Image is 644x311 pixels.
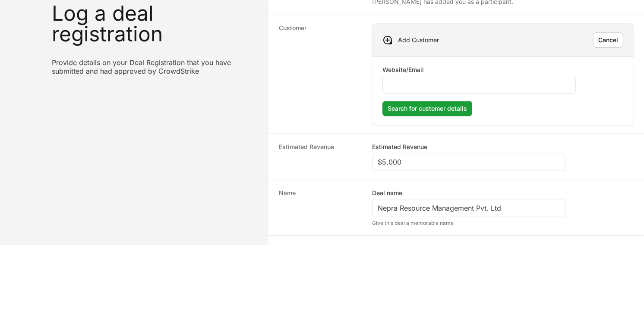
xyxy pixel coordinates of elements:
dt: Customer [279,24,362,125]
span: Cancel [598,35,618,45]
label: Website/Email [382,65,424,74]
button: Search for customer details [382,101,472,116]
dt: Name [279,189,362,227]
div: Give this deal a memorable name [372,220,565,227]
button: Cancel [593,32,623,48]
p: Add Customer [398,36,439,44]
input: $ [378,157,560,167]
h1: Log a deal registration [52,3,258,44]
dt: Estimated Revenue [279,143,362,171]
span: Search for customer details [388,103,467,114]
p: Provide details on your Deal Registration that you have submitted and had approved by CrowdStrike [52,58,258,75]
label: Estimated Revenue [372,143,427,151]
label: Deal name [372,189,402,197]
